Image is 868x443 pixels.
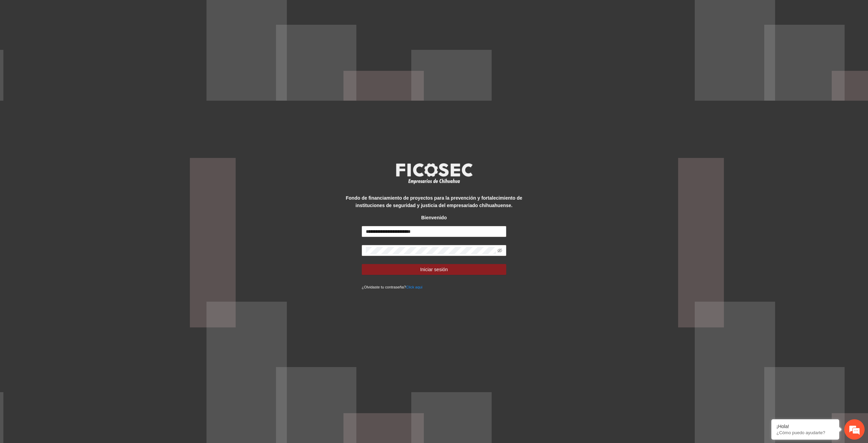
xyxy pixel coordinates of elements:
strong: Fondo de financiamiento de proyectos para la prevención y fortalecimiento de instituciones de seg... [346,195,522,208]
img: logo [392,161,476,186]
strong: Bienvenido [421,215,447,220]
a: Click aqui [406,285,422,289]
p: ¿Cómo puedo ayudarte? [776,430,834,435]
div: ¡Hola! [776,424,834,429]
small: ¿Olvidaste tu contraseña? [362,285,422,289]
span: eye-invisible [497,248,502,253]
span: Iniciar sesión [420,266,448,273]
button: Iniciar sesión [362,264,507,275]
